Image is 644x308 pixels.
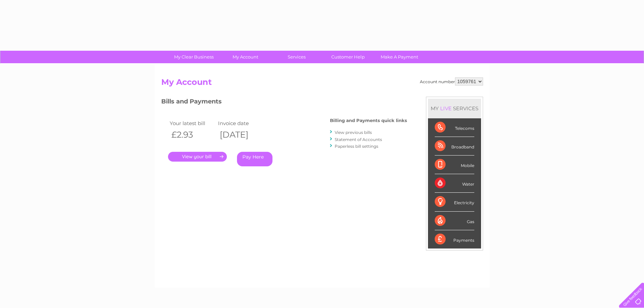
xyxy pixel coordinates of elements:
div: Broadband [435,137,474,156]
h4: Billing and Payments quick links [330,118,407,123]
div: Gas [435,212,474,230]
a: My Account [217,51,273,63]
th: £2.93 [168,128,217,142]
div: LIVE [439,105,453,112]
div: MY SERVICES [428,99,481,118]
a: View previous bills [335,130,372,135]
td: Your latest bill [168,119,217,128]
a: Pay Here [237,152,272,166]
div: Payments [435,230,474,248]
a: Make A Payment [372,51,427,63]
td: Invoice date [216,119,265,128]
th: [DATE] [216,128,265,142]
a: Paperless bill settings [335,144,378,149]
h3: Bills and Payments [161,97,407,109]
div: Electricity [435,193,474,211]
div: Mobile [435,156,474,174]
a: Customer Help [320,51,376,63]
a: My Clear Business [166,51,222,63]
div: Account number [420,77,483,86]
a: Statement of Accounts [335,137,382,142]
div: Water [435,174,474,193]
div: Telecoms [435,118,474,137]
a: Services [269,51,325,63]
h2: My Account [161,77,483,90]
a: . [168,152,227,162]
